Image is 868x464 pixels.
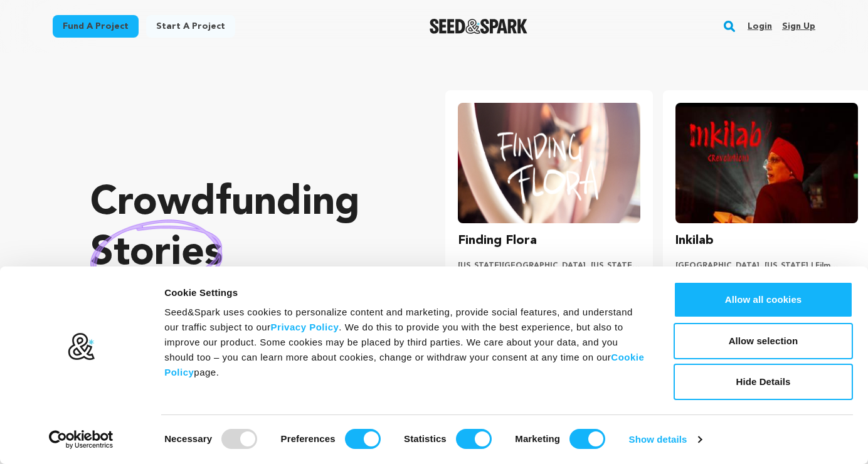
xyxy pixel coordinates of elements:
[26,430,136,449] a: Usercentrics Cookiebot - opens in a new window
[430,19,528,34] a: Seed&Spark Homepage
[675,231,714,251] h3: Inkilab
[674,364,853,400] button: Hide Details
[146,15,235,38] a: Start a project
[164,433,212,444] strong: Necessary
[675,103,858,223] img: Inkilab image
[629,430,702,449] a: Show details
[430,19,528,34] img: Seed&Spark Logo Dark Mode
[67,332,95,361] img: logo
[458,103,640,223] img: Finding Flora image
[53,15,139,38] a: Fund a project
[782,16,815,36] a: Sign up
[281,433,336,444] strong: Preferences
[748,16,772,36] a: Login
[164,285,645,300] div: Cookie Settings
[164,424,164,424] legend: Consent Selection
[674,323,853,359] button: Allow selection
[674,282,853,318] button: Allow all cookies
[515,433,560,444] strong: Marketing
[90,219,223,288] img: hand sketched image
[458,261,640,271] p: [US_STATE][GEOGRAPHIC_DATA], [US_STATE] | Film Short
[271,322,339,332] a: Privacy Policy
[164,305,645,380] div: Seed&Spark uses cookies to personalize content and marketing, provide social features, and unders...
[458,231,537,251] h3: Finding Flora
[675,261,858,271] p: [GEOGRAPHIC_DATA], [US_STATE] | Film Feature
[90,179,395,329] p: Crowdfunding that .
[404,433,447,444] strong: Statistics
